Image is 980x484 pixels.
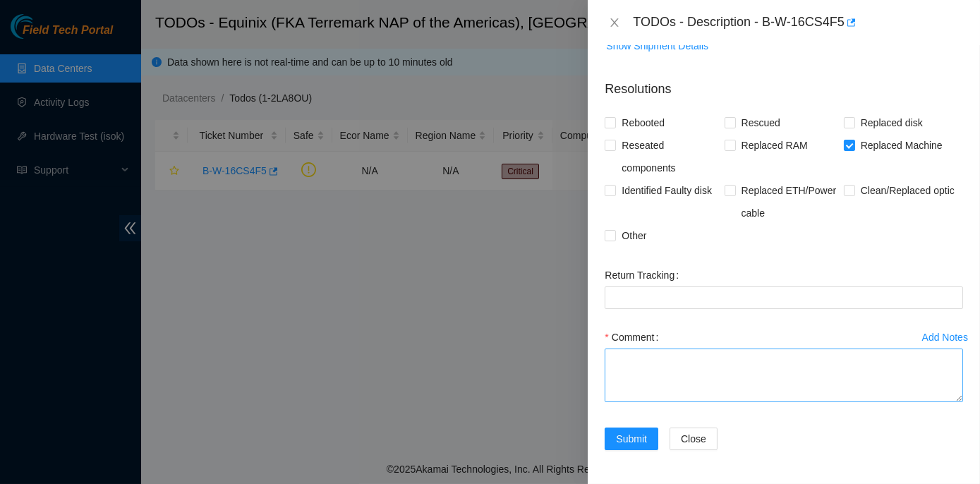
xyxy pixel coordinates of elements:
span: Show Shipment Details [606,38,708,54]
span: Identified Faulty disk [616,179,718,202]
span: Replaced Machine [855,134,948,157]
label: Comment [605,326,664,349]
span: Clean/Replaced optic [855,179,960,202]
span: Submit [616,431,647,447]
textarea: Comment [605,349,963,402]
span: Other [616,224,652,247]
span: Rebooted [616,111,670,134]
div: Add Notes [922,332,968,342]
button: Submit [605,428,658,450]
span: Replaced disk [855,111,928,134]
button: Show Shipment Details [605,35,709,57]
label: Return Tracking [605,264,684,286]
button: Add Notes [921,326,969,349]
span: Rescued [736,111,786,134]
button: Close [605,16,624,30]
span: close [609,17,620,28]
button: Close [670,428,718,450]
p: Resolutions [605,68,963,99]
span: Replaced ETH/Power cable [736,179,844,224]
input: Return Tracking [605,286,963,309]
span: Replaced RAM [736,134,813,157]
span: Reseated components [616,134,724,179]
div: TODOs - Description - B-W-16CS4F5 [633,11,963,34]
span: Close [681,431,706,447]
